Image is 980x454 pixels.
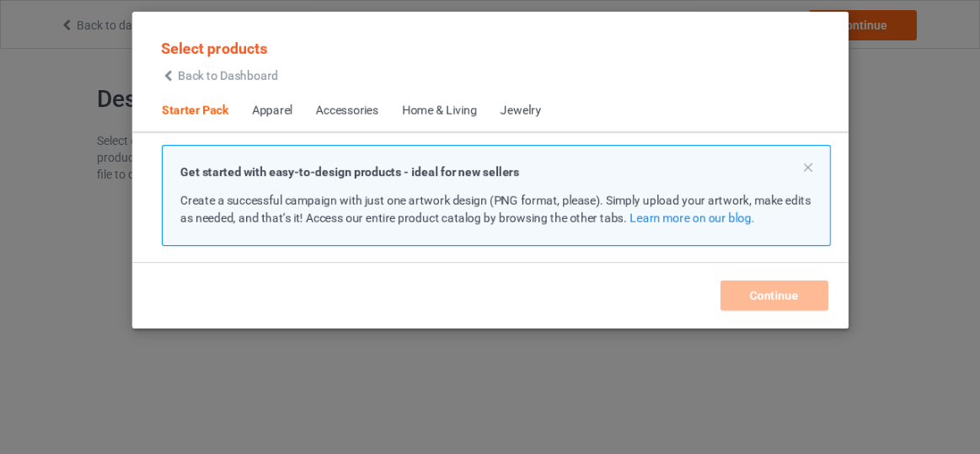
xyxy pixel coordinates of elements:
[180,165,519,179] strong: Get started with easy-to-design products - ideal for new sellers
[150,91,240,131] span: Starter Pack
[629,211,754,225] a: Learn more on our blog.
[178,69,278,83] span: Back to Dashboard
[161,40,267,57] span: Select products
[402,103,477,120] div: Home & Living
[501,103,541,120] div: Jewelry
[252,103,292,120] div: Apparel
[180,194,811,225] span: Create a successful campaign with just one artwork design (PNG format, please). Simply upload you...
[316,103,378,120] div: Accessories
